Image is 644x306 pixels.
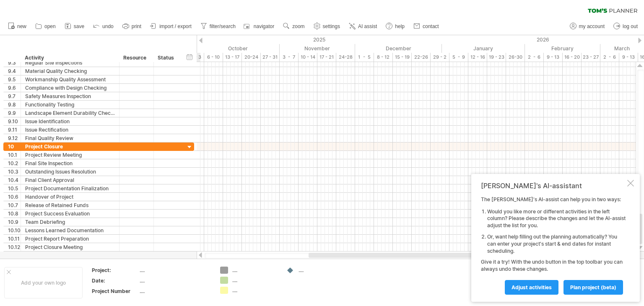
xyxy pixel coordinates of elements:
[25,75,115,83] div: Workmanship Quality Assessment
[355,53,374,62] div: 1 - 5
[481,182,626,190] div: [PERSON_NAME]'s AI-assistant
[544,53,563,62] div: 9 - 13
[8,201,21,209] div: 10.7
[242,53,261,62] div: 20-24
[323,23,340,29] span: settings
[4,267,83,298] div: Add your own logo
[395,23,405,29] span: help
[280,44,355,53] div: November 2025
[8,151,21,159] div: 10.1
[25,109,115,117] div: Landscape Element Durability Checking
[8,235,21,243] div: 10.11
[204,53,223,62] div: 6 - 10
[25,54,114,62] div: Activity
[254,23,274,29] span: navigator
[261,53,280,62] div: 27 - 31
[281,21,307,32] a: zoom
[600,53,619,62] div: 2 - 6
[505,280,558,295] a: Adjust activities
[442,44,525,53] div: January 2026
[8,176,21,184] div: 10.4
[8,159,21,167] div: 10.2
[336,53,355,62] div: 24-28
[292,23,304,29] span: zoom
[25,243,115,251] div: Project Closure Meeting
[25,168,115,176] div: Outstanding Issues Resolution
[140,288,210,295] div: ....
[25,67,115,75] div: Material Quality Checking
[487,53,506,62] div: 19 - 23
[25,218,115,226] div: Team Debriefing
[159,23,192,29] span: import / export
[506,53,525,62] div: 26-30
[123,54,149,62] div: Resource
[17,23,26,29] span: new
[223,53,242,62] div: 13 - 17
[25,210,115,218] div: Project Success Evaluation
[8,143,21,150] div: 10
[25,92,115,100] div: Safety Measures Inspection
[563,280,623,295] a: plan project (beta)
[232,287,278,294] div: ....
[232,267,278,274] div: ....
[25,226,115,234] div: Lessons Learned Documentation
[8,168,21,176] div: 10.3
[393,53,412,62] div: 15 - 19
[92,277,138,284] div: Date:
[25,126,115,134] div: Issue Rectification
[525,53,544,62] div: 2 - 6
[8,84,21,92] div: 9.6
[33,21,58,32] a: open
[198,21,238,32] a: filter/search
[611,21,640,32] a: log out
[623,23,638,29] span: log out
[468,53,487,62] div: 12 - 16
[411,21,441,32] a: contact
[140,277,210,284] div: ....
[193,44,280,53] div: October 2025
[579,23,605,29] span: my account
[423,23,439,29] span: contact
[25,101,115,109] div: Functionality Testing
[158,54,176,62] div: Status
[92,288,138,295] div: Project Number
[148,21,194,32] a: import / export
[8,210,21,218] div: 10.8
[25,143,115,150] div: Project Closure
[312,21,343,32] a: settings
[25,193,115,201] div: Handover of Project
[568,21,607,32] a: my account
[44,23,56,29] span: open
[525,44,600,53] div: February 2026
[210,23,236,29] span: filter/search
[412,53,431,62] div: 22-26
[347,21,379,32] a: AI assist
[25,84,115,92] div: Compliance with Design Checking
[570,284,616,290] span: plan project (beta)
[481,196,626,294] div: The [PERSON_NAME]'s AI-assist can help you in two ways: Give it a try! With the undo button in th...
[140,267,210,274] div: ....
[91,21,116,32] a: undo
[8,218,21,226] div: 10.9
[384,21,407,32] a: help
[8,117,21,125] div: 9.10
[299,53,317,62] div: 10 - 14
[8,59,21,67] div: 9.3
[8,126,21,134] div: 9.11
[487,233,626,254] li: Or, want help filling out the planning automatically? You can enter your project's start & end da...
[431,53,449,62] div: 29 - 2
[25,151,115,159] div: Project Review Meeting
[582,53,600,62] div: 23 - 27
[232,277,278,284] div: ....
[8,243,21,251] div: 10.12
[25,134,115,142] div: Final Quality Review
[512,284,552,290] span: Adjust activities
[120,21,144,32] a: print
[25,159,115,167] div: Final Site Inspection
[242,21,277,32] a: navigator
[25,59,115,67] div: Regular Site Inspections
[74,23,84,29] span: save
[8,67,21,75] div: 9.4
[25,184,115,192] div: Project Documentation Finalization
[8,193,21,201] div: 10.6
